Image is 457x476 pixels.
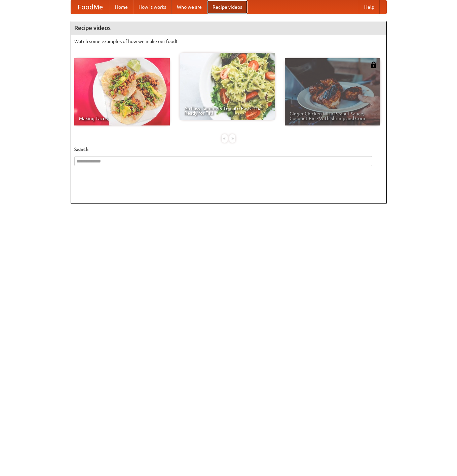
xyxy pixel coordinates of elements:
div: « [222,134,228,143]
h4: Recipe videos [71,21,386,35]
span: An Easy, Summery Tomato Pasta That's Ready for Fall [184,106,270,115]
div: » [229,134,235,143]
a: FoodMe [71,0,110,14]
p: Watch some examples of how we make our food! [74,38,383,45]
a: An Easy, Summery Tomato Pasta That's Ready for Fall [180,53,275,120]
h5: Search [74,146,383,153]
img: 483408.png [370,62,377,68]
span: Making Tacos [79,116,165,121]
a: How it works [133,0,172,14]
a: Making Tacos [74,58,170,125]
a: Help [359,0,380,14]
a: Home [110,0,133,14]
a: Who we are [172,0,207,14]
a: Recipe videos [207,0,247,14]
